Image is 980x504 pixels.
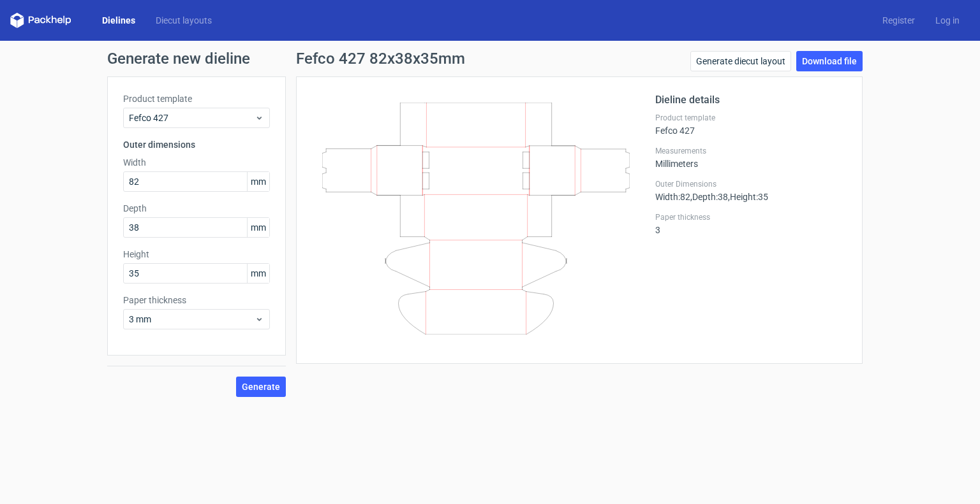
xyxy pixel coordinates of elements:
[655,92,847,108] h2: Dieline details
[247,172,269,191] span: mm
[129,313,255,326] span: 3 mm
[655,212,847,235] div: 3
[655,113,847,123] label: Product template
[236,377,286,397] button: Generate
[796,51,863,71] a: Download file
[123,156,270,169] label: Width
[690,51,791,71] a: Generate diecut layout
[296,51,465,66] h1: Fefco 427 82x38x35mm
[925,14,970,27] a: Log in
[655,146,847,169] div: Millimeters
[655,179,847,189] label: Outer Dimensions
[92,14,145,27] a: Dielines
[123,92,270,105] label: Product template
[655,113,847,136] div: Fefco 427
[123,248,270,261] label: Height
[242,382,280,391] span: Generate
[728,192,768,202] span: , Height : 35
[655,212,847,222] label: Paper thickness
[123,138,270,151] h3: Outer dimensions
[107,51,873,66] h1: Generate new dieline
[872,14,925,27] a: Register
[123,294,270,306] label: Paper thickness
[655,146,847,156] label: Measurements
[247,264,269,283] span: mm
[247,218,269,237] span: mm
[123,202,270,215] label: Depth
[145,14,222,27] a: Diecut layouts
[690,192,728,202] span: , Depth : 38
[655,192,690,202] span: Width : 82
[129,112,255,124] span: Fefco 427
